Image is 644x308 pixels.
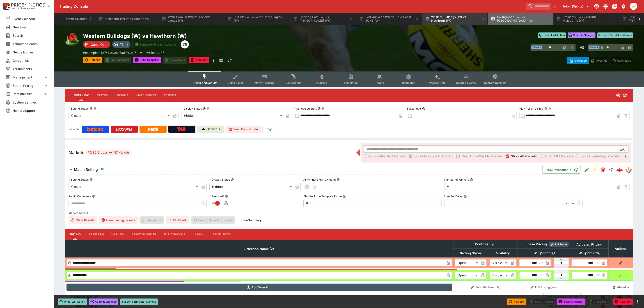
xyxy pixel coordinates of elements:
[532,46,542,49] span: Team A
[225,195,228,198] button: Resulted?
[69,150,84,155] h5: Markets
[203,107,206,110] button: Display StatusCopy To Clipboard
[453,240,518,249] th: Controls
[69,107,89,110] p: Betting Status
[99,216,138,224] button: Clear Losing Results
[120,299,158,305] button: Suspend Simulator Markets
[613,299,633,303] span: Mark an event as closed and abandoned.
[484,81,506,85] span: System Controls
[526,3,551,10] input: search
[626,167,631,172] div: tradingmodel
[553,243,569,246] span: Roll Mode
[544,107,548,110] button: Play Resume TimeCopy To Clipboard
[455,259,479,267] div: Open
[585,251,600,256] em: ( 106.77 %)
[225,13,290,25] button: St Kilda (W) vs West Coast Eagles (W)
[88,150,130,155] div: 86 Groups 157 Markets
[83,32,358,39] h2: Copy To Clipboard
[456,81,476,85] span: Related Events
[490,272,509,279] div: Visible
[322,107,325,110] button: Copy To Clipboard
[89,299,118,305] button: Commit Changes
[116,127,132,131] img: Ladbrokes
[231,178,234,181] button: Display Status
[227,81,243,85] span: Detail Editor
[89,107,93,110] button: Betting StatusCopy To Clipboard
[318,107,321,110] button: Scheduled StartCopy To Clipboard
[589,57,610,64] button: Override
[13,67,48,71] span: Tournaments
[554,13,619,25] button: Fremantle (W) vs North Melbourne (W)
[13,108,48,113] span: Help & Support
[192,81,217,85] span: Pricing and Results
[148,127,158,131] img: Neds
[616,93,621,98] svg: Closed
[69,183,199,190] div: Closed
[626,294,631,300] div: tradingmodel
[455,272,479,279] div: Open
[65,292,543,301] button: Line @ 4.5
[526,241,549,247] div: Base Pricing
[548,107,552,110] button: Copy To Clipboard
[591,166,599,174] button: SGM Enabled
[570,240,609,249] th: Adjusted Pricing
[490,241,496,247] button: Bulk edit
[599,166,607,174] button: Closed
[560,3,592,10] button: Select Tenant
[619,145,627,153] button: Open
[610,284,632,291] button: Abandon
[13,33,48,38] span: Search
[92,90,112,101] button: Status
[568,32,596,38] button: Commit Changes
[567,57,589,64] button: Overtype
[444,194,463,198] p: Live Bet Delay
[575,58,587,63] p: Overtype
[596,58,607,63] p: Override
[181,40,189,48] div: Dylan Brown
[597,32,633,38] button: Suspend Simulator Markets
[207,107,210,110] button: Copy To Clipboard
[615,165,624,174] a: 8d66c6f8-5544-4cff-b4f2-74edc84dc8a9
[581,154,620,159] span: Only Live/In-Play Markets
[181,112,284,119] div: Hidden
[69,216,97,224] button: Clear Results
[140,216,164,224] span: Un-Result
[160,229,189,240] button: Fluctuations
[357,13,422,25] button: Port Adelaide (W) vs Gold Coast SUNS (W)
[488,13,553,25] button: Collingwood (W) vs [GEOGRAPHIC_DATA] (W)
[578,45,586,50] h6: - VS -
[368,154,406,159] span: Include Resulted Markets
[108,229,128,240] button: Liability
[254,81,275,85] span: InPlay™ Trading
[490,259,509,267] div: Visible
[226,126,261,133] button: View Form Guide
[583,166,591,174] button: Edit Detail
[462,154,503,159] span: Only Active/Visible Markets
[1,2,10,11] img: PriceKinetics Logo
[91,42,108,47] p: Game Over
[557,299,585,305] button: Send Snapshot
[455,284,516,291] button: Bulk Edit (Controls)
[511,154,537,159] span: Show All Markets
[610,57,633,64] button: Auto-Save
[615,292,624,301] a: 7c750570-e136-4f90-88ac-be257048a750
[507,299,526,305] button: Refresh
[133,90,160,101] button: Match Times
[87,127,103,131] img: Betcha
[94,107,97,110] button: Copy To Clipboard
[197,126,224,133] a: Cerberus
[159,13,224,25] button: GWS GIANTS (W) vs Adelaide Crows (W)
[402,81,415,85] span: Simulator
[11,3,45,7] img: PriceKinetics
[69,126,80,133] label: View on :
[166,216,189,224] button: Re-Result
[375,81,384,85] span: Teams
[189,57,209,63] button: Abandon
[630,3,637,10] div: dylan.brown
[567,57,633,64] div: Start From
[83,50,136,55] p: Copy To Clipboard
[239,216,264,224] button: HideSummary
[74,295,92,299] h6: Line @ 4.5
[455,251,487,256] span: Betting Status
[542,166,581,174] button: 1565Transaction(s)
